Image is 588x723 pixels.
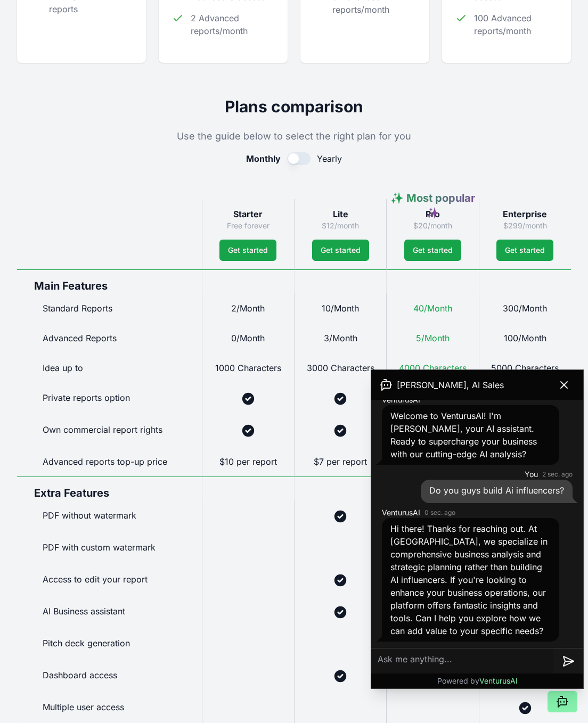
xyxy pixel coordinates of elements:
[17,97,571,116] h2: Plans comparison
[17,532,202,564] div: PDF with custom watermark
[17,628,202,660] div: Pitch deck generation
[17,353,202,383] div: Idea up to
[525,469,538,480] span: You
[219,456,277,467] span: $10 per report
[474,12,558,37] span: 100 Advanced reports/month
[303,208,378,220] h3: Lite
[17,129,571,144] p: Use the guide below to select the right plan for you
[211,220,285,231] p: Free forever
[503,303,547,314] span: 300/Month
[312,240,369,261] a: Get started
[488,208,562,220] h3: Enterprise
[390,192,475,219] span: ✨ Most popular ✨
[17,660,202,692] div: Dashboard access
[491,363,559,373] span: 5000 Characters
[219,240,276,261] a: Get started
[307,363,374,373] span: 3000 Characters
[17,447,202,476] div: Advanced reports top-up price
[488,220,562,231] p: $299/month
[17,476,202,500] div: Extra Features
[17,500,202,532] div: PDF without watermark
[542,470,573,479] time: 2 sec. ago
[382,507,420,518] span: VenturusAI
[17,323,202,353] div: Advanced Reports
[324,333,357,343] span: 3/Month
[314,456,367,467] span: $7 per report
[215,363,281,373] span: 1000 Characters
[397,379,504,391] span: [PERSON_NAME], AI Sales
[479,676,518,685] span: VenturusAI
[17,269,202,293] div: Main Features
[17,383,202,415] div: Private reports option
[390,523,548,636] span: Hi there! Thanks for reaching out. At [GEOGRAPHIC_DATA], we specialize in comprehensive business ...
[395,220,470,231] p: $20/month
[413,303,452,314] span: 40/Month
[504,333,546,343] span: 100/Month
[424,508,455,517] time: 0 sec. ago
[399,363,467,373] span: 4000 Characters
[404,240,461,261] a: Get started
[416,333,450,343] span: 5/Month
[390,410,537,459] span: Welcome to VenturusAI! I'm [PERSON_NAME], your AI assistant. Ready to supercharge your business w...
[382,395,420,405] span: VenturusAI
[437,676,518,686] p: Powered by
[191,12,275,37] span: 2 Advanced reports/month
[231,303,265,314] span: 2/Month
[303,220,378,231] p: $12/month
[17,596,202,628] div: AI Business assistant
[246,152,281,165] span: Monthly
[17,564,202,596] div: Access to edit your report
[211,208,285,220] h3: Starter
[496,240,553,261] a: Get started
[17,293,202,323] div: Standard Reports
[322,303,359,314] span: 10/Month
[17,415,202,447] div: Own commercial report rights
[231,333,265,343] span: 0/Month
[429,485,564,496] span: Do you guys build Ai influencers?
[317,152,342,165] span: Yearly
